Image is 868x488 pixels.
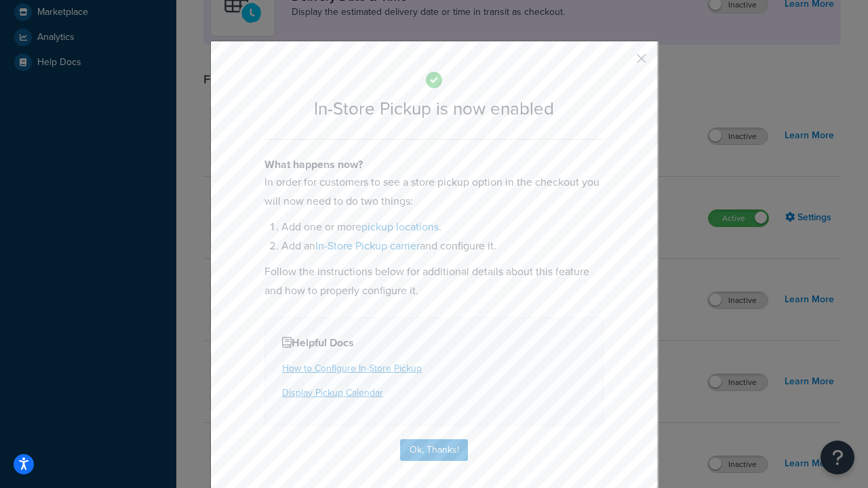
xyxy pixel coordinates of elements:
[264,99,604,119] h2: In-Store Pickup is now enabled
[282,386,383,400] a: Display Pickup Calendar
[281,218,604,237] li: Add one or more .
[400,439,468,461] button: Ok, Thanks!
[282,335,586,351] h4: Helpful Docs
[281,237,604,256] li: Add an and configure it.
[361,219,439,235] a: pickup locations
[282,361,422,375] a: How to Configure In-Store Pickup
[264,157,604,173] h4: What happens now?
[264,173,604,211] p: In order for customers to see a store pickup option in the checkout you will now need to do two t...
[315,238,420,253] a: In-Store Pickup carrier
[264,262,604,300] p: Follow the instructions below for additional details about this feature and how to properly confi...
